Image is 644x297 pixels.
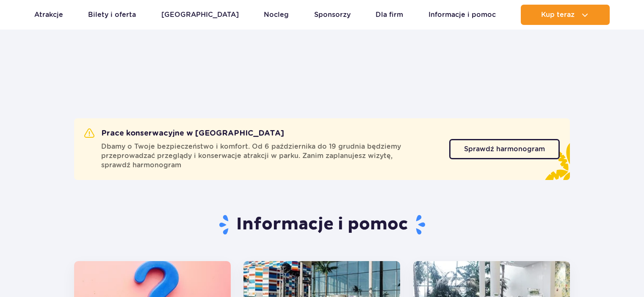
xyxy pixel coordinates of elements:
a: Sponsorzy [314,5,351,25]
a: Informacje i pomoc [428,5,496,25]
span: Dbamy o Twoje bezpieczeństwo i komfort. Od 6 października do 19 grudnia będziemy przeprowadzać pr... [101,142,439,170]
a: Atrakcje [34,5,63,25]
h2: Prace konserwacyjne w [GEOGRAPHIC_DATA] [84,128,284,139]
a: Nocleg [264,5,289,25]
span: Sprawdź harmonogram [464,146,545,153]
a: Dla firm [376,5,403,25]
button: Kup teraz [521,5,610,25]
a: Bilety i oferta [88,5,136,25]
h1: Informacje i pomoc [74,214,570,236]
a: Sprawdź harmonogram [449,139,560,159]
span: Kup teraz [541,11,575,19]
a: [GEOGRAPHIC_DATA] [161,5,239,25]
